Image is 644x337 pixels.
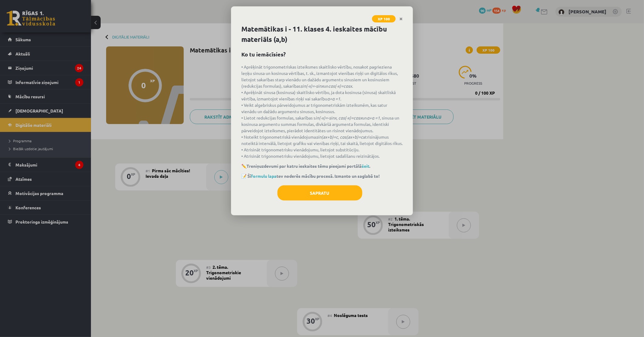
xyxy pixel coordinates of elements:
[277,185,362,201] button: Sapratu
[396,13,406,25] a: Close
[241,163,403,169] p: ✏️
[300,83,324,89] em: sin(-x)=-sinx
[247,163,370,169] strong: Treniņuzdevumi par katru ieskaites tēmu pieejami portālā .
[362,163,369,169] a: šeit
[315,115,362,120] em: in(-x)=-sinx, cos(-x)=cosx
[241,24,403,45] h1: Matemātikas i - 11. klases 4. ieskaites mācību materiāls (a,b)
[251,173,277,179] a: formulu lapa
[367,115,380,120] em: α+α =1
[241,173,380,179] strong: 📝 Šī tev noderēs mācību procesā. Izmanto un saglabā to!
[241,50,403,58] h2: Ko tu iemācīsies?
[328,83,352,89] em: cos(-x)=cosx
[372,15,396,22] span: XP 100
[241,64,403,159] p: • Aprēķināt trigonometriskas izteiksmes skaitlisko vērtību, nosakot pagrieziena leņķu sinusa un k...
[316,134,363,140] em: sin(ax+b)=c, cos(ax+b)=c
[327,96,341,101] em: α+α =1.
